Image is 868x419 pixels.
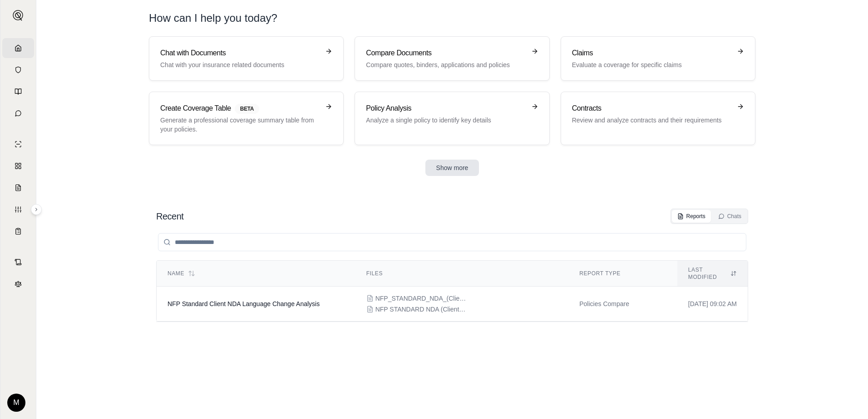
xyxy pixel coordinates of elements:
button: Expand sidebar [9,6,27,24]
h3: Create Coverage Table [160,103,320,114]
span: NFP Standard Client NDA Language Change Analysis [168,300,320,307]
div: Chats [718,213,741,220]
a: Legal Search Engine [2,274,34,294]
a: Contract Analysis [2,252,34,272]
h3: Claims [572,48,731,58]
a: Chat with DocumentsChat with your insurance related documents [149,36,344,81]
button: Chats [713,210,747,223]
div: Name [168,270,345,277]
h3: Policy Analysis [366,103,525,114]
a: Single Policy [2,134,34,154]
a: Custom Report [2,200,34,219]
td: [DATE] 09:02 AM [677,287,748,322]
h3: Chat with Documents [160,48,320,58]
h3: Contracts [572,103,731,114]
a: Policy AnalysisAnalyze a single policy to identify key details [355,92,549,145]
button: Expand sidebar [31,204,42,215]
th: Files [355,261,569,287]
th: Report Type [568,261,677,287]
a: Documents Vault [2,60,34,80]
span: BETA [235,104,259,114]
a: Compare DocumentsCompare quotes, binders, applications and policies [355,36,549,81]
a: ContractsReview and analyze contracts and their requirements [561,92,755,145]
button: Reports [672,210,711,223]
p: Evaluate a coverage for specific claims [572,60,731,69]
a: Claim Coverage [2,178,34,198]
a: Home [2,38,34,58]
a: Coverage Table [2,221,34,241]
span: NFP STANDARD NDA (Client) 2020.docx [375,305,466,314]
span: NFP_STANDARD_NDA_(Client)_2020.docx.pdf [375,294,466,303]
p: Compare quotes, binders, applications and policies [366,60,525,69]
h2: Recent [156,210,183,223]
a: ClaimsEvaluate a coverage for specific claims [561,36,755,81]
h3: Compare Documents [366,48,525,58]
h1: How can I help you today? [149,11,277,25]
p: Review and analyze contracts and their requirements [572,116,731,125]
td: Policies Compare [568,287,677,322]
p: Analyze a single policy to identify key details [366,116,525,125]
a: Chat [2,103,34,123]
button: Show more [425,160,479,176]
p: Chat with your insurance related documents [160,60,320,69]
img: Expand sidebar [13,10,24,21]
p: Generate a professional coverage summary table from your policies. [160,116,320,134]
div: Last modified [688,266,737,281]
div: Reports [677,213,705,220]
a: Policy Comparisons [2,156,34,176]
a: Create Coverage TableBETAGenerate a professional coverage summary table from your policies. [149,92,344,145]
div: M [7,394,25,412]
a: Prompt Library [2,82,34,102]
